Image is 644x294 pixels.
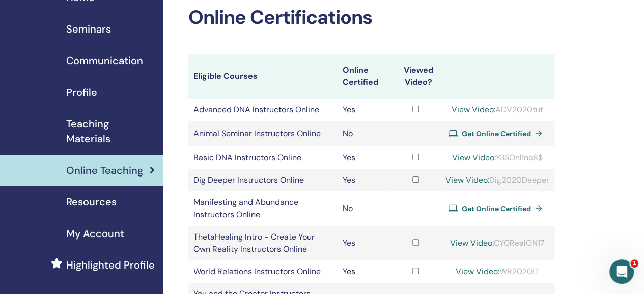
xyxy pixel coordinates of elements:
div: Y3SOnl!ne8$ [445,152,549,164]
td: Yes [338,260,391,283]
td: Yes [338,99,391,121]
h2: Online Certifications [188,6,554,30]
a: Get Online Certified [449,201,546,216]
a: View Video: [456,266,499,277]
td: Yes [338,226,391,260]
div: CYORealON17 [445,237,549,249]
span: Highlighted Profile [66,257,155,273]
a: View Video: [452,152,496,163]
td: Basic DNA Instructors Online [188,146,338,169]
div: Dig2020Deeper [445,174,549,186]
div: ADV2020tut [445,104,549,116]
span: Get Online Certified [462,129,531,138]
a: View Video: [450,238,494,248]
span: Get Online Certified [462,204,531,213]
a: Get Online Certified [449,126,546,141]
td: Yes [338,146,391,169]
td: No [338,121,391,146]
span: Resources [66,194,117,210]
th: Online Certified [338,54,391,99]
th: Viewed Video? [391,54,440,99]
span: Seminars [66,21,111,37]
td: ThetaHealing Intro - Create Your Own Reality Instructors Online [188,226,338,260]
td: Yes [338,169,391,191]
td: Advanced DNA Instructors Online [188,99,338,121]
a: View Video: [445,174,489,185]
span: Teaching Materials [66,116,155,146]
iframe: Intercom live chat [609,259,634,284]
td: World Relations Instructors Online [188,260,338,283]
span: 1 [630,259,638,268]
td: Dig Deeper Instructors Online [188,169,338,191]
div: WR2020!T [445,266,549,278]
a: View Video: [452,104,495,115]
span: Online Teaching [66,163,143,178]
td: No [338,191,391,226]
th: Eligible Courses [188,54,338,99]
span: My Account [66,226,124,241]
span: Profile [66,84,97,100]
td: Manifesting and Abundance Instructors Online [188,191,338,226]
span: Communication [66,53,143,68]
td: Animal Seminar Instructors Online [188,121,338,146]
